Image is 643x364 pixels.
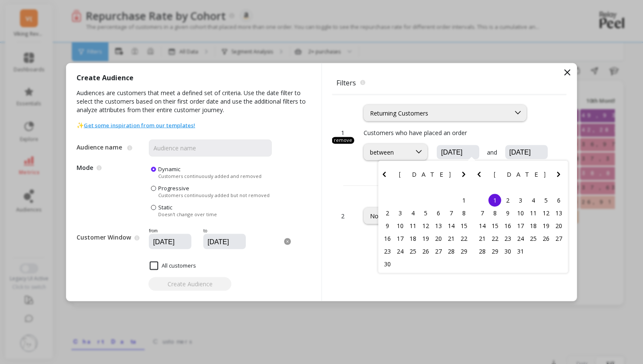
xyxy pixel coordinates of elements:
button: Emoji picker [27,278,34,285]
div: Choose Thursday, July 18th, 2024 [527,219,540,232]
div: Choose Saturday, July 20th, 2024 [552,219,565,232]
p: from [149,227,200,234]
div: Choose Tuesday, June 4th, 2024 [407,206,419,219]
div: Choose Tuesday, July 30th, 2024 [501,245,514,257]
div: Choose Tuesday, June 11th, 2024 [407,219,419,232]
button: go back [6,3,22,20]
span: ✨ [77,121,195,129]
div: Close [149,3,165,19]
span: Create Audience [77,73,134,88]
div: Choose Tuesday, July 9th, 2024 [501,206,514,219]
div: Choose Tuesday, June 18th, 2024 [407,232,419,245]
button: Previous Month [379,169,393,183]
div: Choose Friday, June 14th, 2024 [445,219,458,232]
div: Choose Wednesday, July 17th, 2024 [514,219,527,232]
span: Filters [332,73,566,92]
div: Choose Friday, June 21st, 2024 [445,232,458,245]
div: Choose Sunday, July 28th, 2024 [476,245,489,257]
div: between [370,148,405,156]
div: Choose Saturday, June 1st, 2024 [458,194,470,206]
div: Choose Sunday, July 14th, 2024 [476,219,489,232]
div: Choose Monday, July 1st, 2024 [489,194,501,206]
img: Profile image for Kateryna [24,5,38,18]
label: Customer Window [77,233,131,242]
div: Choose Saturday, June 8th, 2024 [458,206,470,219]
div: Choose Tuesday, June 25th, 2024 [407,245,419,257]
div: Choose Monday, July 15th, 2024 [489,219,501,232]
button: Send a message… [146,275,159,288]
span: 1 [341,128,344,137]
span: Mode [77,165,149,217]
div: Choose Friday, July 19th, 2024 [540,219,552,232]
div: Hello, sorry to bother. I'm trying to find a way of looking at an overall (brand) repurchase rate... [37,63,156,130]
div: Choose Saturday, July 27th, 2024 [552,232,565,245]
span: [DATE] [494,171,547,178]
div: month 2024-06 [381,194,470,270]
p: Under 30 minutes [60,11,110,19]
div: No filter [370,212,504,220]
div: Choose Friday, July 26th, 2024 [540,232,552,245]
div: Choose Tuesday, July 23rd, 2024 [501,232,514,245]
div: Choose Monday, June 17th, 2024 [394,232,407,245]
div: Choose Wednesday, July 10th, 2024 [514,206,527,219]
div: Choose Thursday, June 27th, 2024 [432,245,445,257]
div: Choose Sunday, July 21st, 2024 [476,232,489,245]
div: Choose Monday, June 10th, 2024 [394,219,407,232]
div: Choose Monday, June 3rd, 2024 [394,206,407,219]
div: Returning Customers [370,109,504,117]
div: Choose Thursday, July 11th, 2024 [527,206,540,219]
div: Choose Saturday, June 22nd, 2024 [458,232,470,245]
span: [DATE] [399,171,452,178]
div: Choose Thursday, June 6th, 2024 [432,206,445,219]
div: Choose Sunday, June 30th, 2024 [381,257,394,270]
div: Choose Wednesday, June 5th, 2024 [419,206,432,219]
div: Choose Sunday, June 16th, 2024 [381,232,394,245]
div: Choose Monday, July 22nd, 2024 [489,232,501,245]
textarea: Message… [7,260,163,275]
span: Dynamic [158,165,180,172]
div: Choose Saturday, June 29th, 2024 [458,245,470,257]
p: to [203,227,252,234]
div: Choose Thursday, July 4th, 2024 [527,194,540,206]
span: Audiences are customers that meet a defined set of criteria. Use the date filter to select the cu... [77,88,311,121]
span: 2 [341,211,344,220]
a: Get some inspiration from our templates! [84,121,195,129]
h1: Peel [53,4,68,11]
button: Upload attachment [13,278,20,285]
div: Choose Monday, June 24th, 2024 [394,245,407,257]
button: Home [133,3,149,20]
span: Customers continuously added and removed [158,172,262,179]
span: All customers [150,261,196,270]
div: Choose Thursday, June 13th, 2024 [432,219,445,232]
div: Choose Thursday, June 20th, 2024 [432,232,445,245]
div: Choose Monday, July 8th, 2024 [489,206,501,219]
div: Choose Wednesday, June 12th, 2024 [419,219,432,232]
div: Choose Thursday, July 25th, 2024 [527,232,540,245]
div: Choose Monday, July 29th, 2024 [489,245,501,257]
div: Choose Saturday, July 6th, 2024 [552,194,565,206]
span: Customers continuously added but not removed [158,192,270,198]
div: Choose Tuesday, July 16th, 2024 [501,219,514,232]
div: Choose Sunday, June 2nd, 2024 [381,206,394,219]
button: Next Month [553,169,567,183]
span: Doesn't change over time [158,211,217,217]
button: Close [284,236,293,246]
div: month 2024-07 [476,194,565,257]
div: Homero says… [7,58,163,145]
button: Start recording [54,278,61,285]
div: Choose Wednesday, July 3rd, 2024 [514,194,527,206]
button: Next Month [458,169,472,183]
div: remove [332,137,354,144]
button: Previous Month [474,169,487,183]
input: Audience name [149,139,272,156]
div: Choose Saturday, July 13th, 2024 [552,206,565,219]
div: Choose Sunday, June 23rd, 2024 [381,245,394,257]
p: Customers who have placed an order [364,128,551,137]
div: Choose Wednesday, June 19th, 2024 [419,232,432,245]
div: Choose Wednesday, July 24th, 2024 [514,232,527,245]
div: Choose Wednesday, July 31st, 2024 [514,245,527,257]
div: Choose Wednesday, June 26th, 2024 [419,245,432,257]
div: Choose Tuesday, July 2nd, 2024 [501,194,514,206]
button: Gif picker [40,278,47,285]
div: Choose Friday, July 5th, 2024 [540,194,552,206]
